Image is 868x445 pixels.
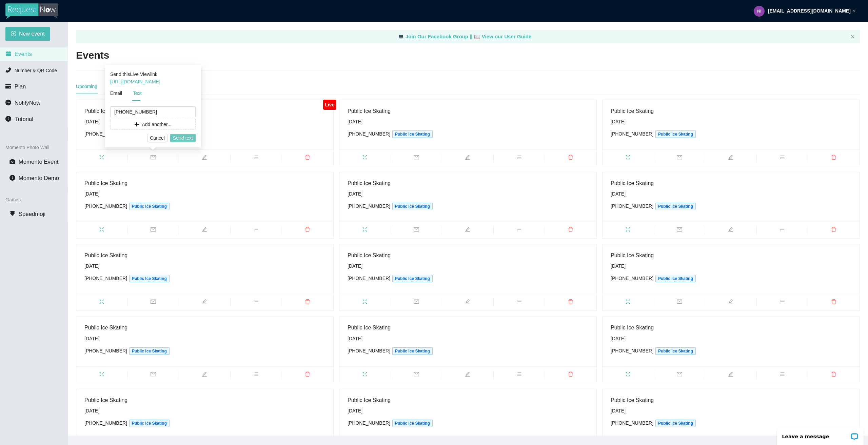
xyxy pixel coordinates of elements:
[133,89,142,97] div: Text
[179,371,230,379] span: edit
[392,275,433,282] span: Public Ice Skating
[757,299,808,306] span: bars
[655,347,696,355] span: Public Ice Skating
[5,116,11,122] span: info-circle
[76,371,127,379] span: fullscreen
[129,275,170,282] span: Public Ice Skating
[129,420,170,427] span: Public Ice Skating
[348,190,588,198] div: [DATE]
[339,299,391,306] span: fullscreen
[231,227,282,234] span: bars
[76,227,127,234] span: fullscreen
[611,190,851,198] div: [DATE]
[603,155,654,162] span: fullscreen
[654,371,705,379] span: mail
[705,371,756,379] span: edit
[348,118,588,125] div: [DATE]
[545,299,596,306] span: delete
[150,134,165,142] span: Cancel
[348,275,588,282] div: [PHONE_NUMBER]
[179,227,230,234] span: edit
[655,420,696,427] span: Public Ice Skating
[11,31,16,37] span: plus-circle
[147,134,167,142] button: Cancel
[5,51,11,57] span: calendar
[348,202,588,210] div: [PHONE_NUMBER]
[808,371,860,379] span: delete
[84,396,325,404] div: Public Ice Skating
[603,299,654,306] span: fullscreen
[705,155,756,162] span: edit
[128,155,179,162] span: mail
[391,155,442,162] span: mail
[76,299,127,306] span: fullscreen
[654,155,705,162] span: mail
[84,407,325,414] div: [DATE]
[84,419,325,427] div: [PHONE_NUMBER]
[808,299,860,306] span: delete
[442,155,493,162] span: edit
[84,190,325,198] div: [DATE]
[15,116,33,122] span: Tutorial
[282,371,333,379] span: delete
[110,89,122,97] div: Email
[348,407,588,414] div: [DATE]
[757,155,808,162] span: bars
[348,107,588,115] div: Public Ice Skating
[231,155,282,162] span: bars
[128,371,179,379] span: mail
[442,299,493,306] span: edit
[851,35,855,39] span: close
[142,121,171,128] span: Add another...
[282,227,333,234] span: delete
[348,335,588,342] div: [DATE]
[339,155,391,162] span: fullscreen
[442,227,493,234] span: edit
[348,179,588,187] div: Public Ice Skating
[391,371,442,379] span: mail
[129,203,170,210] span: Public Ice Skating
[611,202,851,210] div: [PHONE_NUMBER]
[15,51,32,57] span: Events
[611,262,851,270] div: [DATE]
[19,211,45,217] span: Speedmoji
[84,275,325,282] div: [PHONE_NUMBER]
[603,371,654,379] span: fullscreen
[348,396,588,404] div: Public Ice Skating
[611,335,851,342] div: [DATE]
[5,3,58,19] img: RequestNow
[611,275,851,282] div: [PHONE_NUMBER]
[494,155,545,162] span: bars
[84,347,325,355] div: [PHONE_NUMBER]
[128,299,179,306] span: mail
[808,155,860,162] span: delete
[705,227,756,234] span: edit
[392,203,433,210] span: Public Ice Skating
[768,8,851,14] strong: [EMAIL_ADDRESS][DOMAIN_NAME]
[494,371,545,379] span: bars
[84,179,325,187] div: Public Ice Skating
[348,347,588,355] div: [PHONE_NUMBER]
[15,100,40,106] span: NotifyNow
[110,70,196,78] div: Send this Live View link
[655,275,696,282] span: Public Ice Skating
[323,100,336,110] div: Live
[391,227,442,234] span: mail
[9,211,15,217] span: trophy
[9,159,15,164] span: camera
[603,227,654,234] span: fullscreen
[134,122,139,127] span: plus
[282,155,333,162] span: delete
[19,159,59,165] span: Momento Event
[611,347,851,355] div: [PHONE_NUMBER]
[545,227,596,234] span: delete
[398,34,474,39] a: laptop Join Our Facebook Group ||
[231,371,282,379] span: bars
[348,323,588,332] div: Public Ice Skating
[84,130,325,138] div: [PHONE_NUMBER]
[84,262,325,270] div: [DATE]
[494,299,545,306] span: bars
[84,335,325,342] div: [DATE]
[110,79,160,84] a: [URL][DOMAIN_NAME]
